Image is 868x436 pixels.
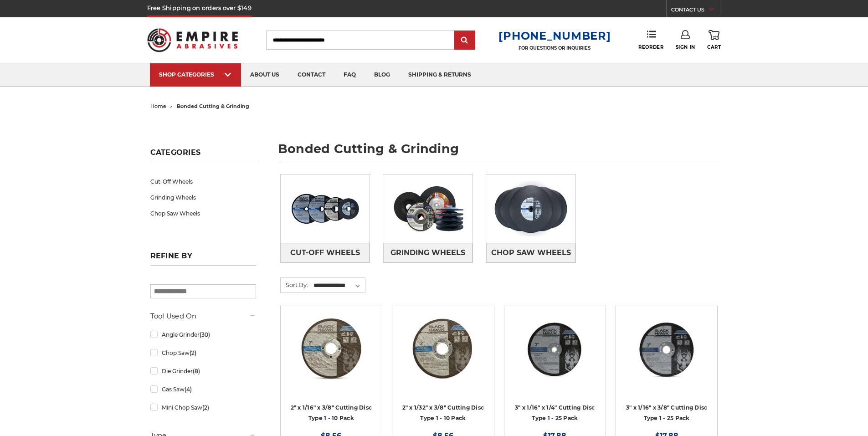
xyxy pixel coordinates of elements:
[676,44,695,50] span: Sign In
[498,29,611,42] a: [PHONE_NUMBER]
[486,243,575,262] a: Chop Saw Wheels
[630,313,703,385] img: 3" x 1/16" x 3/8" Cutting Disc
[383,177,473,240] img: Grinding Wheels
[626,404,708,421] a: 3" x 1/16" x 3/8" Cutting Disc Type 1 - 25 Pack
[150,311,256,322] h5: Tool Used On
[498,45,611,51] p: FOR QUESTIONS OR INQUIRIES
[278,143,718,162] h1: bonded cutting & grinding
[150,251,256,266] h5: Refine by
[638,30,663,50] a: Reorder
[202,404,209,411] span: (2)
[159,71,232,78] div: SHOP CATEGORIES
[193,368,200,374] span: (8)
[402,404,484,421] a: 2" x 1/32" x 3/8" Cutting Disc Type 1 - 10 Pack
[147,22,238,58] img: Empire Abrasives
[281,278,308,292] label: Sort By:
[390,245,465,261] span: Grinding Wheels
[150,174,256,190] a: Cut-Off Wheels
[383,243,473,262] a: Grinding Wheels
[291,404,372,421] a: 2" x 1/16" x 3/8" Cutting Disc Type 1 - 10 Pack
[150,190,256,205] a: Grinding Wheels
[281,243,370,262] a: Cut-Off Wheels
[622,313,711,401] a: 3" x 1/16" x 3/8" Cutting Disc
[281,177,370,240] img: Cut-Off Wheels
[707,30,721,50] a: Cart
[190,349,196,356] span: (2)
[295,313,368,385] img: 2" x 1/16" x 3/8" Cut Off Wheel
[486,174,575,243] img: Chop Saw Wheels
[150,103,166,109] a: home
[150,400,256,415] a: Mini Chop Saw(2)
[671,5,721,17] a: CONTACT US
[638,44,663,50] span: Reorder
[241,63,288,87] a: about us
[406,313,479,385] img: 2" x 1/32" x 3/8" Cut Off Wheel
[519,313,591,385] img: 3” x .0625” x 1/4” Die Grinder Cut-Off Wheels by Black Hawk Abrasives
[456,31,474,50] input: Submit
[399,63,480,87] a: shipping & returns
[511,313,599,401] a: 3” x .0625” x 1/4” Die Grinder Cut-Off Wheels by Black Hawk Abrasives
[185,386,192,393] span: (4)
[288,63,334,87] a: contact
[150,148,256,162] h5: Categories
[200,331,210,338] span: (30)
[150,363,256,379] a: Die Grinder(8)
[287,313,375,401] a: 2" x 1/16" x 3/8" Cut Off Wheel
[312,279,365,292] select: Sort By:
[290,245,360,261] span: Cut-Off Wheels
[334,63,365,87] a: faq
[491,245,571,261] span: Chop Saw Wheels
[150,205,256,221] a: Chop Saw Wheels
[365,63,399,87] a: blog
[399,313,487,401] a: 2" x 1/32" x 3/8" Cut Off Wheel
[707,44,721,50] span: Cart
[150,327,256,343] a: Angle Grinder(30)
[177,103,249,109] span: bonded cutting & grinding
[515,404,595,421] a: 3" x 1/16" x 1/4" Cutting Disc Type 1 - 25 Pack
[150,381,256,397] a: Gas Saw(4)
[150,345,256,361] a: Chop Saw(2)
